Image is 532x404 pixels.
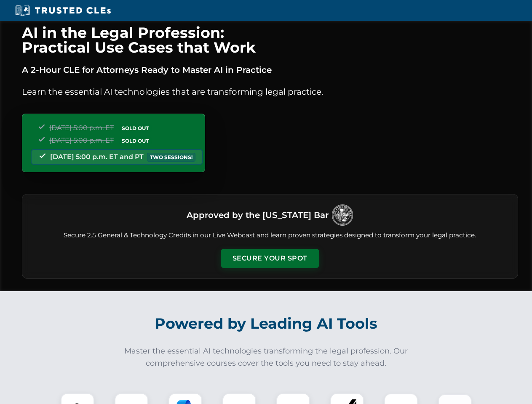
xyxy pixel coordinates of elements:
span: SOLD OUT [119,124,152,133]
p: Master the essential AI technologies transforming the legal profession. Our comprehensive courses... [119,345,414,369]
h2: Powered by Leading AI Tools [33,309,500,338]
p: A 2-Hour CLE for Attorneys Ready to Master AI in Practice [22,63,518,77]
img: Logo [332,205,353,226]
h1: AI in the Legal Profession: Practical Use Cases that Work [22,25,518,55]
button: Secure Your Spot [221,249,319,268]
p: Learn the essential AI technologies that are transforming legal practice. [22,85,518,98]
span: [DATE] 5:00 p.m. ET [49,136,114,144]
span: SOLD OUT [119,136,152,145]
h3: Approved by the [US_STATE] Bar [187,207,329,223]
p: Secure 2.5 General & Technology Credits in our Live Webcast and learn proven strategies designed ... [32,231,508,240]
span: [DATE] 5:00 p.m. ET [49,124,114,132]
img: Trusted CLEs [13,4,113,17]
